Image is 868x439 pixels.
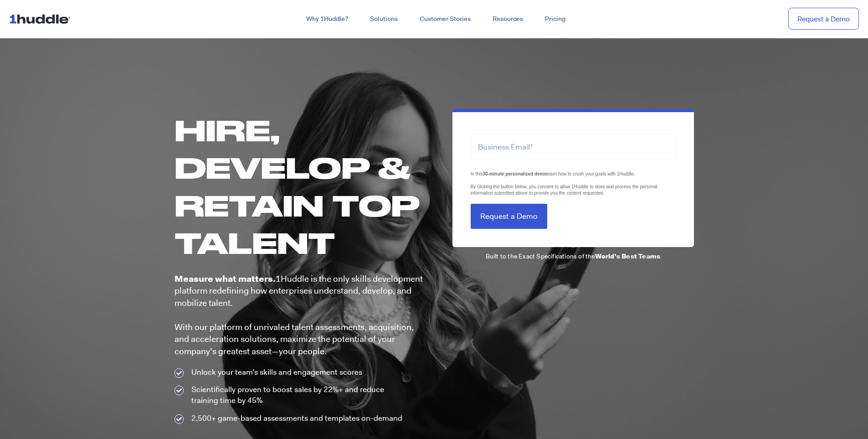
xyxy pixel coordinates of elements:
[483,171,547,176] strong: 30-minute personalized demo
[788,8,859,30] a: Request a Demo
[175,273,276,284] b: Measure what matters.
[471,204,547,229] input: Request a Demo
[359,11,409,27] a: Solutions
[175,111,425,261] h1: Hire, Develop & Retain Top Talent
[595,252,661,260] b: World's Best Teams
[189,413,402,424] span: 2,500+ game-based assessments and templates on-demand
[409,11,482,27] a: Customer Stories
[189,384,411,406] span: Scientifically proven to boost sales by 22%+ and reduce training time by 45%
[534,11,576,27] a: Pricing
[452,252,694,261] p: Built to the Exact Specifications of the
[189,367,362,378] span: Unlock your team’s skills and engagement scores
[482,11,534,27] a: Resources
[471,171,657,196] span: In this learn how to crush your goals with 1Huddle. By clicking the button below, you consent to ...
[295,11,359,27] a: Why 1Huddle?
[471,134,676,159] input: Business Email*
[175,273,425,358] p: 1Huddle is the only skills development platform redefining how enterprises understand, develop, a...
[9,10,74,27] img: ...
